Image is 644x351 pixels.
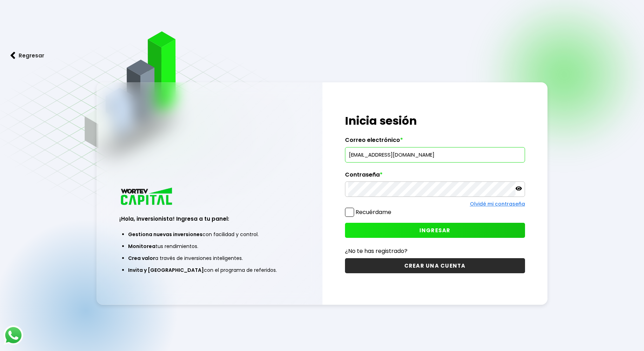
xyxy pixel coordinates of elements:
[128,228,291,240] li: con facilidad y control.
[128,243,155,250] span: Monitorea
[348,147,522,162] input: hola@wortev.capital
[128,255,155,262] span: Crea valor
[128,240,291,252] li: tus rendimientos.
[128,264,291,276] li: con el programa de referidos.
[345,112,525,129] h1: Inicia sesión
[4,325,23,345] img: logos_whatsapp-icon.242b2217.svg
[345,258,525,273] button: CREAR UNA CUENTA
[128,252,291,264] li: a través de inversiones inteligentes.
[128,267,204,274] span: Invita y [GEOGRAPHIC_DATA]
[345,247,525,255] p: ¿No te has registrado?
[356,208,391,216] label: Recuérdame
[11,52,15,59] img: flecha izquierda
[419,227,451,234] span: INGRESAR
[470,200,525,207] a: Olvidé mi contraseña
[345,247,525,273] a: ¿No te has registrado?CREAR UNA CUENTA
[128,231,203,238] span: Gestiona nuevas inversiones
[119,187,175,207] img: logo_wortev_capital
[345,223,525,238] button: INGRESAR
[345,137,525,147] label: Correo electrónico
[345,171,525,182] label: Contraseña
[119,215,299,223] h3: ¡Hola, inversionista! Ingresa a tu panel:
